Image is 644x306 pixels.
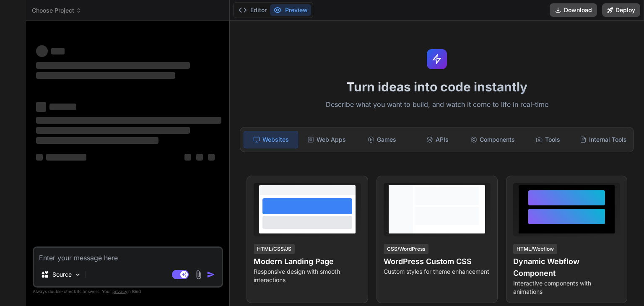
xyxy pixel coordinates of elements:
p: Interactive components with animations [513,279,620,296]
p: Responsive design with smooth interactions [254,267,361,284]
div: APIs [410,131,464,148]
span: Choose Project [32,6,82,15]
span: ‌ [51,48,65,54]
button: Editor [235,4,270,16]
img: Pick Models [74,271,81,278]
span: ‌ [36,102,46,112]
div: Websites [244,131,298,148]
h4: Modern Landing Page [254,256,361,267]
span: ‌ [36,62,190,69]
span: ‌ [208,154,215,161]
button: Download [550,3,597,17]
span: ‌ [36,154,43,161]
span: ‌ [196,154,203,161]
div: Games [355,131,409,148]
span: ‌ [36,72,175,79]
p: Describe what you want to build, and watch it come to life in real-time [235,99,639,110]
span: ‌ [36,117,221,124]
div: Internal Tools [576,131,630,148]
button: Preview [270,4,311,16]
h4: Dynamic Webflow Component [513,256,620,279]
div: Tools [521,131,575,148]
div: CSS/WordPress [384,244,428,254]
span: ‌ [46,154,86,161]
p: Always double-check its answers. Your in Bind [33,288,223,296]
button: Deploy [602,3,640,17]
p: Custom styles for theme enhancement [384,267,491,276]
h1: Turn ideas into code instantly [235,79,639,94]
span: ‌ [49,104,76,110]
span: privacy [112,289,127,294]
img: attachment [194,270,203,280]
img: icon [207,270,215,279]
span: ‌ [184,154,191,161]
span: ‌ [36,127,190,134]
h4: WordPress Custom CSS [384,256,491,267]
div: Web Apps [300,131,353,148]
div: Components [466,131,519,148]
div: HTML/Webflow [513,244,557,254]
div: HTML/CSS/JS [254,244,295,254]
p: Source [52,270,72,279]
span: ‌ [36,45,48,57]
span: ‌ [36,137,158,144]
